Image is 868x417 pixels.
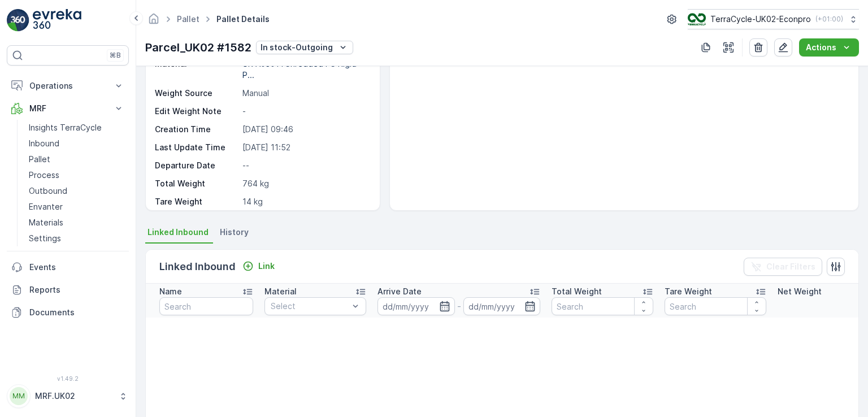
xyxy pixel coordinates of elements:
span: v 1.49.2 [7,375,129,382]
button: MMMRF.UK02 [7,384,129,408]
a: Pallet [24,151,129,167]
div: MM [10,387,28,405]
p: 14 kg [242,196,367,207]
button: Link [238,259,279,273]
p: Material [264,286,297,297]
p: Parcel_UK02 #1582 [145,39,251,56]
a: Materials [24,215,129,231]
span: History [220,227,249,238]
p: Departure Date [155,160,238,171]
p: [DATE] 11:52 [242,142,367,153]
p: Clear Filters [766,261,815,272]
button: Operations [7,75,129,97]
p: Total Weight [552,286,602,297]
p: Envanter [29,201,63,212]
button: TerraCycle-UK02-Econpro(+01:00) [688,9,859,29]
p: Net Weight [778,286,822,297]
button: MRF [7,97,129,120]
button: Actions [799,38,859,57]
p: Linked Inbound [159,259,236,275]
p: Link [258,260,275,272]
a: Pallet [177,14,199,24]
span: Pallet Details [214,14,272,25]
p: Inbound [29,138,59,149]
p: -- [242,160,367,171]
p: Tare Weight [155,196,238,207]
p: Weight Source [155,88,238,99]
span: Linked Inbound [147,227,209,238]
p: Settings [29,233,61,244]
input: dd/mm/yyyy [377,297,455,315]
a: Outbound [24,183,129,199]
input: Search [665,297,766,315]
p: Total Weight [155,178,238,189]
a: Events [7,256,129,279]
a: Documents [7,301,129,324]
p: TerraCycle-UK02-Econpro [710,14,811,25]
p: ⌘B [110,51,121,60]
p: Operations [29,80,106,92]
a: Homepage [147,17,160,27]
a: Envanter [24,199,129,215]
img: logo_light-DOdMpM7g.png [33,9,81,32]
p: Select [271,301,349,312]
p: Last Update Time [155,142,238,153]
button: Clear Filters [744,258,822,276]
p: Actions [806,42,836,53]
a: Insights TerraCycle [24,120,129,136]
p: Outbound [29,185,67,197]
p: 764 kg [242,178,367,189]
button: In stock-Outgoing [256,41,353,54]
p: Events [29,262,124,273]
p: Edit Weight Note [155,106,238,117]
input: Search [552,297,653,315]
p: In stock-Outgoing [261,42,333,53]
p: Arrive Date [377,286,422,297]
p: - [457,299,461,313]
input: Search [159,297,253,315]
p: Pallet [29,154,50,165]
p: MRF [29,103,106,114]
p: Material [155,58,238,81]
img: logo [7,9,29,32]
p: Process [29,170,59,181]
p: Tare Weight [665,286,712,297]
p: [DATE] 09:46 [242,124,367,135]
p: Name [159,286,182,297]
p: ( +01:00 ) [815,15,843,24]
p: Materials [29,217,63,228]
a: Process [24,167,129,183]
p: - [242,106,367,117]
input: dd/mm/yyyy [463,297,541,315]
img: terracycle_logo_wKaHoWT.png [688,13,706,25]
a: Reports [7,279,129,301]
p: Manual [242,88,367,99]
p: Reports [29,284,124,296]
a: Inbound [24,136,129,151]
p: Documents [29,307,124,318]
p: Creation Time [155,124,238,135]
p: Insights TerraCycle [29,122,102,133]
a: Settings [24,231,129,246]
p: MRF.UK02 [35,390,113,402]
